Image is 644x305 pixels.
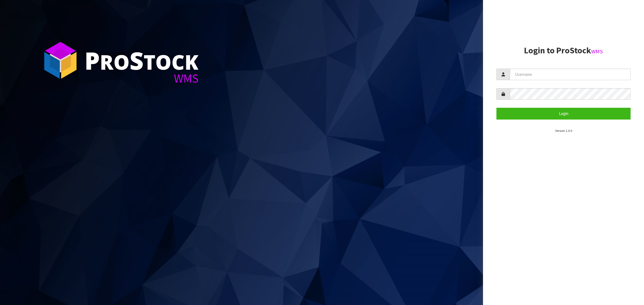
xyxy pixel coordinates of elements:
input: Username [510,69,631,80]
small: Version 1.0.0 [555,129,572,133]
img: ProStock Cube [40,40,80,80]
span: S [130,44,144,77]
h2: Login to ProStock [496,46,631,55]
span: P [85,44,100,77]
button: Login [496,108,631,119]
div: ro tock [85,48,199,72]
div: WMS [85,72,199,84]
small: WMS [591,48,603,55]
